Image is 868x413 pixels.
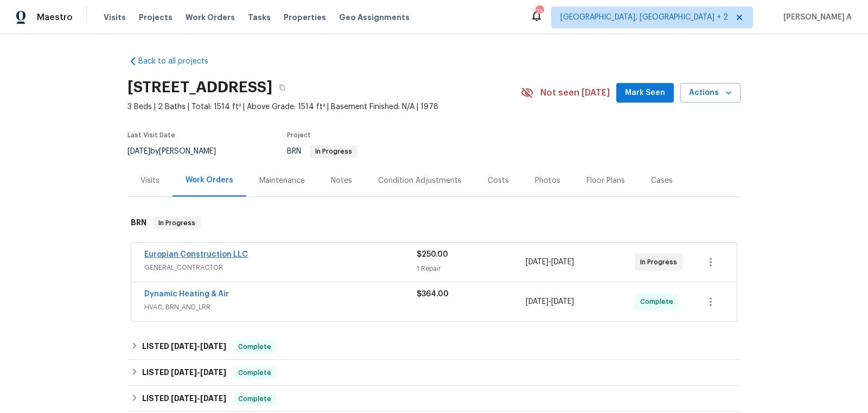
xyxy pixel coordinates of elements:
a: Dynamic Heating & Air [144,290,229,298]
div: LISTED [DATE]-[DATE]Complete [127,360,741,386]
span: Mark Seen [625,86,665,100]
h2: [STREET_ADDRESS] [127,82,272,93]
span: GENERAL_CONTRACTOR [144,262,417,273]
span: Tasks [248,14,271,21]
span: Not seen [DATE] [540,87,610,98]
span: $364.00 [417,290,449,298]
span: Last Visit Date [127,132,175,138]
span: - [171,342,226,350]
span: [PERSON_NAME] A [779,12,852,23]
div: Floor Plans [586,175,625,186]
div: Condition Adjustments [378,175,462,186]
span: Visits [104,12,126,23]
div: Notes [331,175,352,186]
h6: LISTED [142,366,226,379]
span: Project [287,132,311,138]
span: In Progress [311,148,356,155]
span: [DATE] [551,258,574,266]
button: Mark Seen [616,83,674,103]
div: LISTED [DATE]-[DATE]Complete [127,386,741,412]
span: Geo Assignments [339,12,410,23]
span: In Progress [154,218,200,228]
h6: BRN [131,217,146,230]
span: [DATE] [200,395,226,402]
span: [DATE] [200,342,226,350]
span: [DATE] [127,148,150,155]
span: [DATE] [171,342,197,350]
div: Cases [651,175,673,186]
div: LISTED [DATE]-[DATE]Complete [127,334,741,360]
span: [DATE] [171,368,197,376]
div: Photos [535,175,560,186]
span: - [526,296,574,307]
span: [DATE] [526,258,548,266]
div: BRN In Progress [127,206,741,240]
span: BRN [287,148,358,155]
span: [DATE] [551,298,574,306]
span: Complete [234,393,276,404]
span: $250.00 [417,251,448,258]
span: Properties [284,12,326,23]
span: Complete [234,367,276,378]
div: by [PERSON_NAME] [127,145,229,158]
span: 3 Beds | 2 Baths | Total: 1514 ft² | Above Grade: 1514 ft² | Basement Finished: N/A | 1978 [127,101,521,112]
span: - [526,257,574,268]
div: Visits [141,175,159,186]
a: Back to all projects [127,56,232,67]
span: [DATE] [200,368,226,376]
div: Maintenance [259,175,305,186]
span: - [171,368,226,376]
span: [GEOGRAPHIC_DATA], [GEOGRAPHIC_DATA] + 2 [560,12,728,23]
span: Actions [689,86,732,100]
button: Copy Address [272,78,292,97]
div: Work Orders [186,175,233,186]
span: Maestro [37,12,73,23]
span: Projects [139,12,173,23]
button: Actions [680,83,741,103]
span: Complete [640,296,678,307]
span: [DATE] [171,395,197,402]
h6: LISTED [142,340,226,353]
div: 73 [535,7,543,17]
a: Europian Construction LLC [144,251,248,258]
span: [DATE] [526,298,548,306]
h6: LISTED [142,392,226,405]
span: In Progress [640,257,681,268]
div: Costs [488,175,509,186]
span: HVAC, BRN_AND_LRR [144,302,417,313]
span: Work Orders [186,12,235,23]
span: - [171,395,226,402]
span: Complete [234,341,276,352]
div: 1 Repair [417,263,526,274]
